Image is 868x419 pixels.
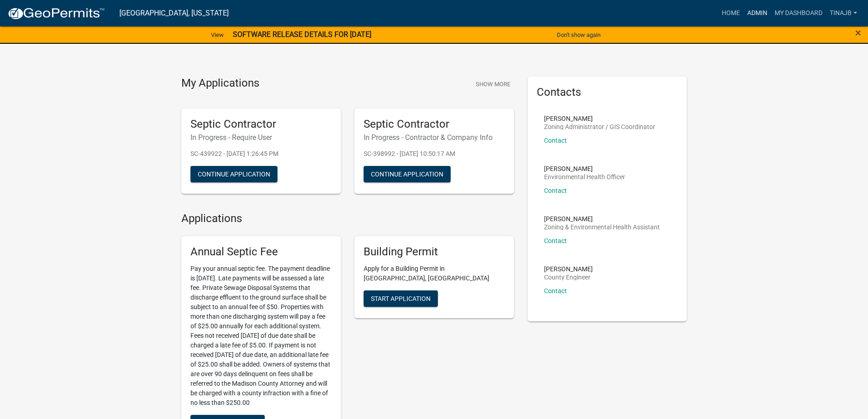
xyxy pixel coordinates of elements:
h5: Annual Septic Fee [190,245,332,259]
button: Continue Application [364,166,451,182]
p: [PERSON_NAME] [544,216,660,222]
p: Zoning Administrator / GIS Coordinator [544,124,655,130]
h6: In Progress - Contractor & Company Info [364,133,505,142]
button: Close [855,27,861,38]
h4: Applications [181,212,514,225]
span: × [855,26,861,39]
a: Contact [544,237,567,244]
a: Home [718,5,744,22]
h5: Septic Contractor [364,118,505,131]
p: [PERSON_NAME] [544,266,593,272]
p: Pay your annual septic fee. The payment deadline is [DATE]. Late payments will be assessed a late... [190,264,332,408]
p: SC-439922 - [DATE] 1:26:45 PM [190,149,332,159]
a: Contact [544,187,567,194]
a: Contact [544,287,567,295]
a: Contact [544,137,567,144]
button: Continue Application [190,166,277,182]
a: My Dashboard [771,5,826,22]
a: [GEOGRAPHIC_DATA], [US_STATE] [119,5,229,21]
span: Start Application [371,295,431,302]
strong: SOFTWARE RELEASE DETAILS FOR [DATE] [233,30,371,39]
p: Zoning & Environmental Health Assistant [544,224,660,230]
a: View [207,27,227,42]
p: [PERSON_NAME] [544,115,655,122]
p: Environmental Health Officer [544,174,625,180]
p: SC-398992 - [DATE] 10:50:17 AM [364,149,505,159]
a: Admin [744,5,771,22]
a: Tinajb [826,5,861,22]
button: Don't show again [553,27,604,42]
h5: Septic Contractor [190,118,332,131]
p: [PERSON_NAME] [544,166,625,172]
p: Apply for a Building Permit in [GEOGRAPHIC_DATA], [GEOGRAPHIC_DATA] [364,264,505,283]
p: County Engineer [544,274,593,280]
h5: Building Permit [364,245,505,259]
button: Show More [472,77,514,92]
button: Start Application [364,290,438,307]
h6: In Progress - Require User [190,133,332,142]
h5: Contacts [537,86,678,99]
h4: My Applications [181,77,259,90]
